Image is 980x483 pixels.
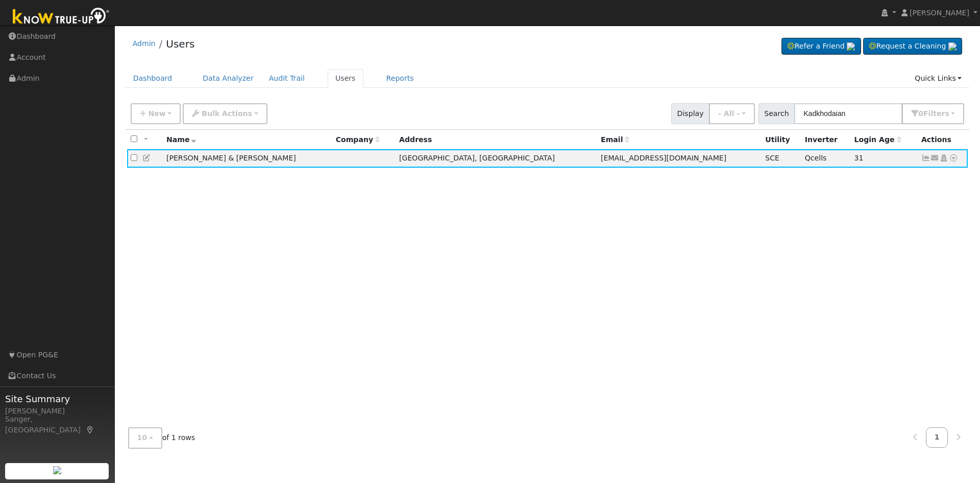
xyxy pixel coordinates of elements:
span: Company name [336,135,380,144]
div: Utility [765,134,797,145]
span: Days since last login [854,135,901,144]
a: 1 [926,427,948,447]
a: Data Analyzer [195,69,261,88]
button: Bulk Actions [183,103,267,124]
img: retrieve [847,42,855,51]
span: Search [758,103,795,124]
td: [PERSON_NAME] & [PERSON_NAME] [163,149,332,168]
span: SCE [765,154,779,162]
span: Qcells [805,154,827,162]
a: Users [166,38,194,50]
a: Map [86,426,95,434]
span: Name [166,135,197,144]
a: Refer a Friend [781,38,861,55]
img: retrieve [948,42,957,51]
span: Bulk Actions [202,109,252,118]
div: Inverter [805,134,847,145]
td: [GEOGRAPHIC_DATA], [GEOGRAPHIC_DATA] [396,149,597,168]
span: of 1 rows [128,427,195,448]
button: 10 [128,427,162,448]
span: s [945,109,949,118]
a: Request a Cleaning [863,38,962,55]
span: [EMAIL_ADDRESS][DOMAIN_NAME] [601,154,726,162]
a: Reports [379,69,422,88]
div: Actions [921,134,964,145]
a: Audit Trail [261,69,312,88]
a: Login As [939,154,948,162]
span: Filter [923,109,949,118]
div: [PERSON_NAME] [5,406,109,417]
input: Search [794,103,902,124]
div: Sanger, [GEOGRAPHIC_DATA] [5,414,109,435]
div: Address [399,134,594,145]
span: 10 [137,433,148,442]
span: 08/23/2025 6:12:19 PM [854,154,864,162]
button: - All - [709,103,755,124]
button: 0Filters [902,103,964,124]
img: retrieve [53,466,61,474]
a: Show Graph [921,154,930,162]
span: Site Summary [5,392,109,406]
span: [PERSON_NAME] [910,9,969,17]
a: Users [328,69,363,88]
a: Quick Links [907,69,969,88]
span: New [148,109,165,118]
a: Admin [133,39,156,48]
span: Email [601,135,629,144]
img: Know True-Up [8,6,115,29]
span: Display [671,103,709,124]
a: Dashboard [126,69,180,88]
button: New [131,103,181,124]
a: kadkhodaian.nasser@gmail.com [930,153,940,164]
a: Other actions [949,153,958,164]
a: Edit User [142,154,152,162]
